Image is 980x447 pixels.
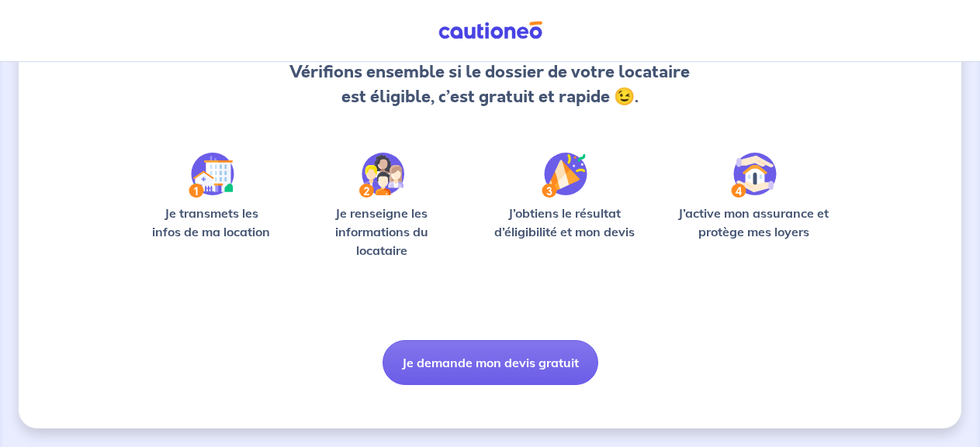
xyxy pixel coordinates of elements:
[383,340,598,385] button: Je demande mon devis gratuit
[189,153,234,198] img: /static/90a569abe86eec82015bcaae536bd8e6/Step-1.svg
[483,204,646,241] p: J’obtiens le résultat d’éligibilité et mon devis
[670,204,837,241] p: J’active mon assurance et protège mes loyers
[359,153,404,198] img: /static/c0a346edaed446bb123850d2d04ad552/Step-2.svg
[143,204,280,241] p: Je transmets les infos de ma location
[542,153,587,198] img: /static/f3e743aab9439237c3e2196e4328bba9/Step-3.svg
[731,153,777,198] img: /static/bfff1cf634d835d9112899e6a3df1a5d/Step-4.svg
[432,21,549,40] img: Cautioneo
[287,60,692,109] p: Vérifions ensemble si le dossier de votre locataire est éligible, c’est gratuit et rapide 😉.
[305,204,459,260] p: Je renseigne les informations du locataire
